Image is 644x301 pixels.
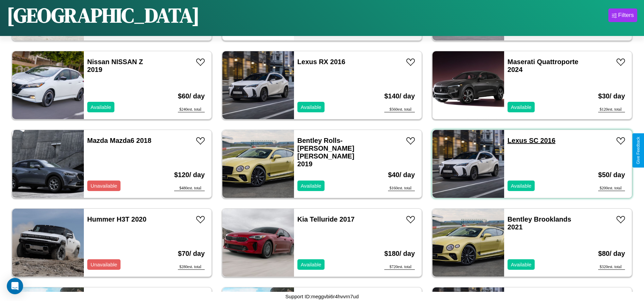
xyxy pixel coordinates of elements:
[301,102,321,112] p: Available
[87,58,143,73] a: Nissan NISSAN Z 2019
[7,278,23,294] div: Open Intercom Messenger
[511,181,532,190] p: Available
[598,107,625,112] div: $ 120 est. total
[178,86,205,107] h3: $ 60 / day
[508,215,571,231] a: Bentley Brooklands 2021
[636,137,641,164] div: Give Feedback
[608,8,637,22] button: Filters
[91,260,117,269] p: Unavailable
[91,181,117,190] p: Unavailable
[511,102,532,112] p: Available
[384,86,415,107] h3: $ 140 / day
[91,102,111,112] p: Available
[384,264,415,270] div: $ 720 est. total
[174,186,205,191] div: $ 480 est. total
[297,137,354,168] a: Bentley Rolls-[PERSON_NAME] [PERSON_NAME] 2019
[297,215,355,223] a: Kia Telluride 2017
[301,181,321,190] p: Available
[508,137,555,144] a: Lexus SC 2016
[87,215,147,223] a: Hummer H3T 2020
[286,292,359,301] p: Support ID: meggvbi6r4hvvrn7ud
[598,186,625,191] div: $ 200 est. total
[384,243,415,264] h3: $ 180 / day
[618,12,634,19] div: Filters
[598,86,625,107] h3: $ 30 / day
[174,164,205,186] h3: $ 120 / day
[598,264,625,270] div: $ 320 est. total
[178,264,205,270] div: $ 280 est. total
[87,137,151,144] a: Mazda Mazda6 2018
[508,58,578,73] a: Maserati Quattroporte 2024
[388,164,415,186] h3: $ 40 / day
[178,107,205,112] div: $ 240 est. total
[178,243,205,264] h3: $ 70 / day
[388,186,415,191] div: $ 160 est. total
[384,107,415,112] div: $ 560 est. total
[7,1,200,29] h1: [GEOGRAPHIC_DATA]
[598,164,625,186] h3: $ 50 / day
[598,243,625,264] h3: $ 80 / day
[297,58,345,65] a: Lexus RX 2016
[301,260,321,269] p: Available
[511,260,532,269] p: Available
